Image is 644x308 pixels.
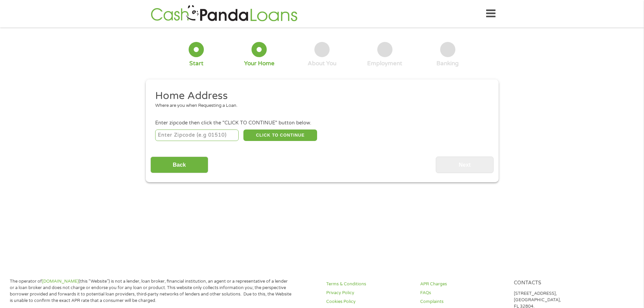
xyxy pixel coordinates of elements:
div: Employment [367,60,402,67]
button: CLICK TO CONTINUE [243,129,317,141]
a: Complaints [420,299,506,305]
a: APR Charges [420,281,506,287]
a: Terms & Conditions [326,281,412,287]
a: Privacy Policy [326,290,412,296]
div: Where are you when Requesting a Loan. [155,102,484,109]
input: Enter Zipcode (e.g 01510) [155,129,239,141]
p: The operator of (this “Website”) is not a lender, loan broker, financial institution, an agent or... [10,278,292,304]
div: Start [189,60,204,67]
h4: Contacts [514,280,600,286]
div: Enter zipcode then click the "CLICK TO CONTINUE" button below. [155,119,488,127]
input: Back [150,157,208,173]
div: Your Home [244,60,275,67]
a: FAQs [420,290,506,296]
div: Banking [436,60,459,67]
input: Next [436,157,494,173]
a: [DOMAIN_NAME] [42,279,79,284]
img: GetLoanNow Logo [149,4,300,23]
h2: Home Address [155,89,484,103]
div: About You [308,60,336,67]
a: Cookies Policy [326,299,412,305]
